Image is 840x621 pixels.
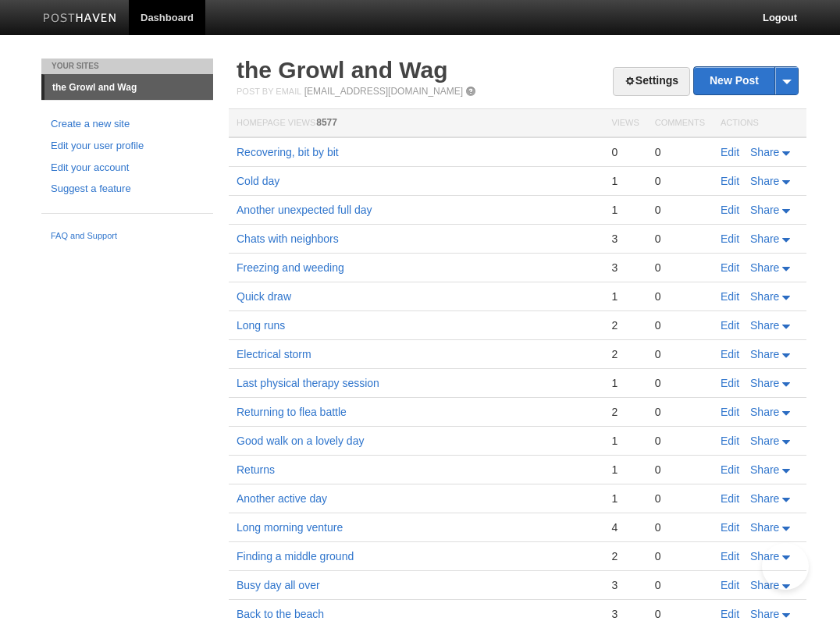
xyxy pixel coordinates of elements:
span: Share [750,435,779,447]
div: 3 [611,232,639,246]
a: FAQ and Support [51,229,204,243]
div: 0 [655,318,705,332]
div: 1 [611,203,639,217]
a: Edit your account [51,160,204,176]
a: Long runs [237,319,285,332]
div: 0 [655,491,705,506]
span: Share [750,492,779,505]
a: Returning to flea battle [237,406,347,418]
span: Share [750,146,779,158]
a: Edit [721,550,739,562]
span: Post by Email [237,87,301,96]
div: 0 [655,463,705,477]
div: 0 [655,578,705,592]
a: Good walk on a lovely day [237,435,364,447]
span: Share [750,261,779,274]
a: Settings [613,67,690,96]
a: Edit [721,521,739,534]
span: Share [750,608,779,620]
div: 3 [611,607,639,621]
img: Posthaven-bar [43,13,117,25]
a: Returns [237,463,275,476]
span: Share [750,521,779,534]
iframe: Help Scout Beacon - Open [762,543,809,590]
a: Edit [721,435,739,447]
div: 0 [655,289,705,303]
div: 1 [611,289,639,303]
div: 0 [655,549,705,563]
a: Edit [721,377,739,389]
div: 2 [611,405,639,419]
div: 0 [655,203,705,217]
div: 0 [655,347,705,361]
div: 1 [611,174,639,188]
a: Edit [721,579,739,591]
th: Comments [647,109,713,138]
div: 0 [655,520,705,534]
a: Edit [721,261,739,274]
a: Edit [721,204,739,216]
a: Last physical therapy session [237,377,379,389]
div: 0 [655,174,705,188]
span: Share [750,377,779,389]
a: Electrical storm [237,348,311,360]
div: 0 [655,607,705,621]
a: Cold day [237,175,279,187]
span: Share [750,232,779,245]
a: Edit [721,290,739,303]
div: 0 [655,405,705,419]
th: Homepage Views [229,109,603,138]
div: 2 [611,318,639,332]
span: 8577 [316,117,337,128]
div: 0 [611,145,639,159]
a: Suggest a feature [51,181,204,197]
div: 0 [655,261,705,275]
div: 1 [611,463,639,477]
a: Back to the beach [237,608,324,620]
div: 4 [611,520,639,534]
div: 2 [611,347,639,361]
a: the Growl and Wag [44,75,213,100]
span: Share [750,319,779,332]
a: Edit [721,492,739,505]
span: Share [750,204,779,216]
a: Finding a middle ground [237,550,354,562]
div: 1 [611,434,639,448]
a: Edit [721,146,739,158]
a: the Growl and Wag [237,57,448,83]
div: 0 [655,145,705,159]
a: New Post [694,67,798,94]
a: Freezing and weeding [237,261,344,274]
div: 1 [611,376,639,390]
span: Share [750,463,779,476]
div: 2 [611,549,639,563]
a: Edit [721,232,739,245]
span: Share [750,579,779,591]
a: Edit [721,319,739,332]
a: Chats with neighbors [237,232,339,245]
div: 0 [655,232,705,246]
a: [EMAIL_ADDRESS][DOMAIN_NAME] [304,86,463,97]
a: Busy day all over [237,579,320,591]
a: Edit [721,175,739,187]
span: Share [750,550,779,562]
div: 3 [611,578,639,592]
span: Share [750,175,779,187]
span: Share [750,348,779,360]
a: Another unexpected full day [237,204,372,216]
a: Recovering, bit by bit [237,146,339,158]
th: Actions [713,109,806,138]
a: Edit [721,608,739,620]
a: Edit [721,463,739,476]
a: Edit [721,406,739,418]
div: 1 [611,491,639,506]
div: 0 [655,434,705,448]
li: Your Sites [41,59,213,74]
span: Share [750,290,779,303]
a: Edit [721,348,739,360]
a: Long morning venture [237,521,343,534]
a: Quick draw [237,290,291,303]
a: Another active day [237,492,327,505]
span: Share [750,406,779,418]
div: 0 [655,376,705,390]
